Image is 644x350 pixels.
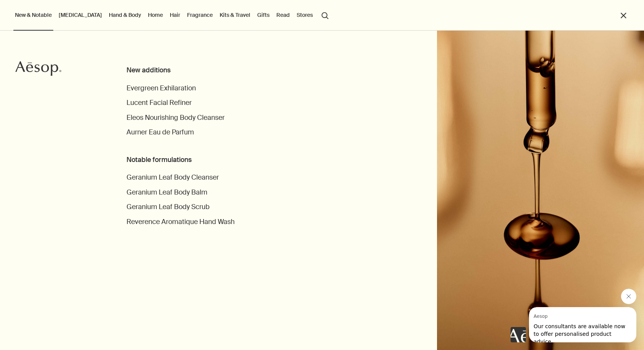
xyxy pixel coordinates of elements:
a: Geranium Leaf Body Cleanser [127,172,219,183]
iframe: no content [511,327,526,342]
a: [MEDICAL_DATA] [57,10,103,20]
button: Open search [318,8,332,22]
span: Eleos Nourishing Body Cleanser [127,113,225,122]
span: Our consultants are available now to offer personalised product advice. [5,16,96,38]
a: Kits & Travel [218,10,252,20]
iframe: Close message from Aesop [621,289,636,304]
a: Reverence Aromatique Hand Wash [127,217,235,227]
div: Notable formulations [127,155,282,165]
span: Geranium Leaf Body Cleanser [127,173,219,182]
button: Stores [295,10,314,20]
svg: Aesop [15,61,61,76]
div: New additions [127,65,282,75]
a: Hand & Body [107,10,143,20]
span: Lucent Facial Refiner [127,98,192,107]
a: Aurner Eau de Parfum [127,127,194,137]
img: Bottle on bench in a labratory [437,31,644,350]
a: Geranium Leaf Body Scrub [127,202,210,212]
a: Aesop [13,59,63,80]
a: Fragrance [186,10,214,20]
a: Lucent Facial Refiner [127,98,192,108]
span: Geranium Leaf Body Balm [127,188,207,196]
a: Geranium Leaf Body Balm [127,187,207,198]
div: Aesop says "Our consultants are available now to offer personalised product advice.". Open messag... [511,289,636,342]
a: Hair [168,10,182,20]
a: Gifts [256,10,271,20]
span: Geranium Leaf Body Scrub [127,203,210,211]
iframe: Message from Aesop [529,307,636,342]
span: Reverence Aromatique Hand Wash [127,218,235,226]
a: Evergreen Exhilaration [127,83,196,93]
a: Home [146,10,164,20]
a: Eleos Nourishing Body Cleanser [127,113,225,123]
a: Read [275,10,291,20]
span: Evergreen Exhilaration [127,84,196,92]
button: New & Notable [13,10,53,20]
button: Close the Menu [619,11,628,20]
span: Aurner Eau de Parfum [127,128,194,136]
